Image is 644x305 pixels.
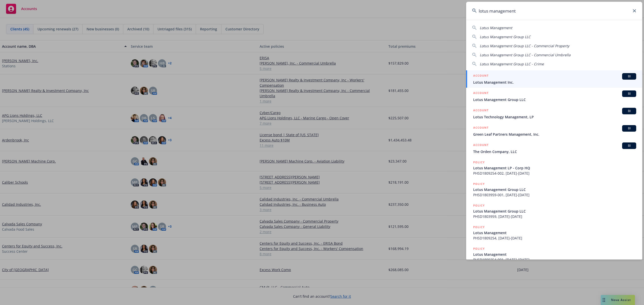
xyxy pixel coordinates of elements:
[473,203,485,208] h5: POLICY
[473,165,636,171] span: Lotus Management LP - Corp HQ
[473,108,489,114] h5: ACCOUNT
[473,114,636,120] span: Lotus Technology Management, LP
[473,132,636,137] span: Green Leaf Partners Management, Inc.
[466,88,642,105] a: ACCOUNTBILotus Management Group LLC
[466,70,642,88] a: ACCOUNTBILotus Management Inc.
[473,73,489,79] h5: ACCOUNT
[480,25,512,30] span: Lotus Management
[473,187,636,192] span: Lotus Management Group LLC
[473,192,636,197] span: PHSD1803959-001, [DATE]-[DATE]
[473,181,485,186] h5: POLICY
[624,74,634,79] span: BI
[466,105,642,122] a: ACCOUNTBILotus Technology Management, LP
[473,209,636,214] span: Lotus Management Group LLC
[473,235,636,241] span: PHSD1809254, [DATE]-[DATE]
[624,109,634,113] span: BI
[466,179,642,200] a: POLICYLotus Management Group LLCPHSD1803959-001, [DATE]-[DATE]
[480,53,571,57] span: Lotus Management Group LLC - Commercial Umbrella
[466,122,642,140] a: ACCOUNTBIGreen Leaf Partners Management, Inc.
[480,62,544,66] span: Lotus Management Group LLC - Crime
[473,171,636,176] span: PHSD1809254-002, [DATE]-[DATE]
[473,160,485,165] h5: POLICY
[624,91,634,96] span: BI
[473,97,636,102] span: Lotus Management Group LLC
[466,200,642,222] a: POLICYLotus Management Group LLCPHSD1803959, [DATE]-[DATE]
[473,90,489,96] h5: ACCOUNT
[473,125,489,131] h5: ACCOUNT
[466,140,642,157] a: ACCOUNTBIThe Orden Company, LLC
[466,157,642,179] a: POLICYLotus Management LP - Corp HQPHSD1809254-002, [DATE]-[DATE]
[473,252,636,257] span: Lotus Management
[466,2,642,20] input: Search...
[480,43,569,48] span: Lotus Management Group LLC - Commercial Property
[473,80,636,85] span: Lotus Management Inc.
[473,142,489,148] h5: ACCOUNT
[466,222,642,243] a: POLICYLotus ManagementPHSD1809254, [DATE]-[DATE]
[480,34,531,39] span: Lotus Management Group LLC
[473,214,636,219] span: PHSD1803959, [DATE]-[DATE]
[473,246,485,251] h5: POLICY
[473,257,636,262] span: PHSD1809254-001, [DATE]-[DATE]
[473,149,636,154] span: The Orden Company, LLC
[624,143,634,148] span: BI
[624,126,634,131] span: BI
[466,243,642,265] a: POLICYLotus ManagementPHSD1809254-001, [DATE]-[DATE]
[473,225,485,230] h5: POLICY
[473,230,636,235] span: Lotus Management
